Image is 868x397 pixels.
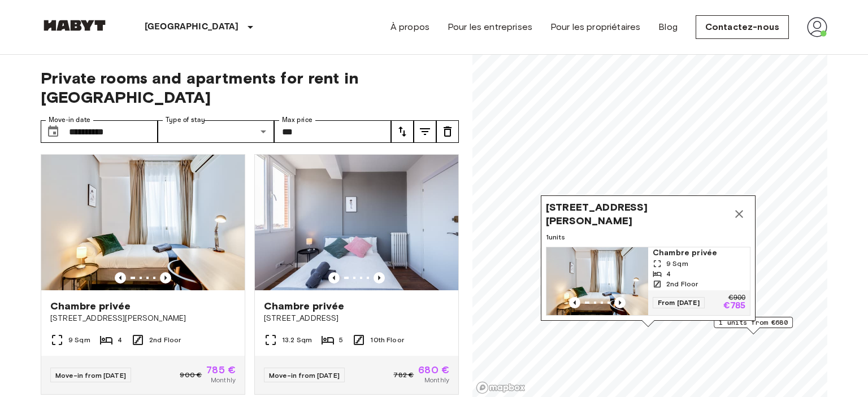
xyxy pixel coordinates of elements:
button: Previous image [160,272,171,283]
span: 2nd Floor [149,335,181,345]
span: 782 € [393,370,414,380]
span: Monthly [424,375,449,385]
span: Private rooms and apartments for rent in [GEOGRAPHIC_DATA] [41,68,459,107]
a: Marketing picture of unit ES-15-018-001-03HPrevious imagePrevious imageChambre privée9 Sqm42nd Fl... [546,247,750,316]
img: Marketing picture of unit ES-15-018-001-03H [546,247,648,315]
span: Monthly [211,375,236,385]
label: Move-in date [49,115,90,125]
span: Chambre privée [264,299,344,313]
label: Max price [282,115,313,125]
p: [GEOGRAPHIC_DATA] [145,20,239,34]
a: Pour les entreprises [448,20,532,34]
p: €785 [723,302,745,311]
span: 13.2 Sqm [282,335,312,345]
button: Previous image [569,297,580,308]
button: Previous image [614,297,626,308]
span: 900 € [180,370,202,380]
img: avatar [807,17,827,37]
span: [STREET_ADDRESS] [264,313,449,324]
div: Map marker [541,195,756,327]
span: 4 [666,269,671,279]
span: 10th Floor [370,335,404,345]
a: Contactez-nous [696,15,789,39]
span: Move-in from [DATE] [55,371,126,379]
span: Chambre privée [653,247,745,259]
span: 5 [339,335,343,345]
span: Move-in from [DATE] [269,371,340,379]
span: 4 [118,335,122,345]
button: tune [391,120,414,143]
button: Previous image [328,272,340,283]
button: tune [436,120,459,143]
label: Type of stay [166,115,205,125]
span: 9 Sqm [666,259,688,269]
a: Marketing picture of unit ES-15-018-001-03HPrevious imagePrevious imageChambre privée[STREET_ADDR... [41,154,245,395]
img: Habyt [41,20,108,31]
a: Pour les propriétaires [550,20,640,34]
span: 785 € [206,365,236,375]
a: Marketing picture of unit ES-15-048-001-02HPrevious imagePrevious imageChambre privée[STREET_ADDR... [254,154,459,395]
img: Marketing picture of unit ES-15-048-001-02H [255,155,458,290]
button: Previous image [374,272,385,283]
button: Choose date, selected date is 1 Oct 2025 [42,120,64,143]
span: 1 units [546,232,750,242]
span: 680 € [418,365,449,375]
span: 2nd Floor [666,279,698,289]
span: 9 Sqm [68,335,90,345]
a: Blog [658,20,678,34]
a: À propos [390,20,429,34]
button: Previous image [115,272,126,283]
span: [STREET_ADDRESS][PERSON_NAME] [546,200,728,228]
span: From [DATE] [653,297,705,308]
a: Mapbox logo [476,381,526,394]
p: €900 [728,295,745,302]
button: tune [414,120,436,143]
span: [STREET_ADDRESS][PERSON_NAME] [50,313,236,324]
span: Chambre privée [50,299,131,313]
img: Marketing picture of unit ES-15-018-001-03H [41,155,245,290]
span: 1 units from €680 [719,317,788,328]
